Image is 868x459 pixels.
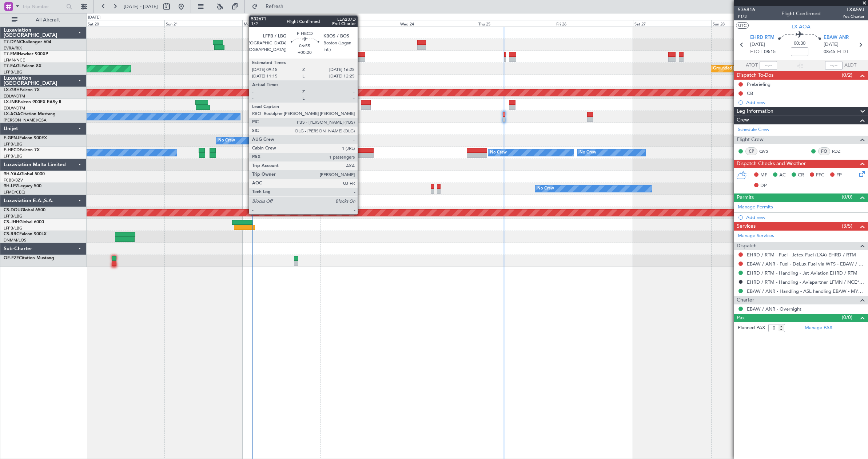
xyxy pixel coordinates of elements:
[824,48,835,56] span: 08:45
[4,141,23,147] a: LFPB/LBG
[4,52,48,56] a: T7-EMIHawker 900XP
[4,256,54,260] a: OE-FZECitation Mustang
[4,213,23,219] a: LFPB/LBG
[537,183,554,194] div: No Crew
[4,232,19,236] span: CS-RRC
[764,48,776,56] span: 08:15
[19,17,77,23] span: All Aircraft
[8,14,79,26] button: All Aircraft
[750,48,762,56] span: ETOT
[738,13,755,20] span: P1/3
[4,100,18,104] span: LX-INB
[747,81,771,87] div: Prebriefing
[760,61,777,70] input: --:--
[277,51,346,62] div: Planned Maint [GEOGRAPHIC_DATA]
[4,69,23,75] a: LFPB/LBG
[792,23,811,31] span: LX-AOA
[633,20,711,27] div: Sat 27
[842,193,852,201] span: (0/0)
[555,20,633,27] div: Fri 26
[22,1,64,12] input: Trip Number
[4,177,23,183] a: FCBB/BZV
[738,126,769,133] a: Schedule Crew
[320,20,399,27] div: Tue 23
[737,107,773,116] span: Leg Information
[4,40,20,44] span: T7-DYN
[4,136,47,140] a: F-GPNJFalcon 900EX
[711,20,789,27] div: Sun 28
[4,148,20,152] span: F-HECD
[4,100,61,104] a: LX-INBFalcon 900EX EASy II
[759,148,776,155] a: QVS
[843,6,864,13] span: LXA59J
[750,34,775,41] span: EHRD RTM
[781,10,821,17] div: Flight Confirmed
[164,20,243,27] div: Sun 21
[737,193,754,202] span: Permits
[4,45,22,51] a: EVRA/RIX
[4,184,18,188] span: 9H-LPZ
[4,88,20,92] span: LX-GBH
[4,172,45,176] a: 9H-YAAGlobal 5000
[4,220,19,224] span: CS-JHH
[4,93,25,99] a: EDLW/DTM
[736,22,749,29] button: UTC
[242,20,320,27] div: Mon 22
[218,135,235,146] div: No Crew
[477,20,555,27] div: Thu 25
[779,172,786,179] span: AC
[713,63,808,74] div: Grounded [GEOGRAPHIC_DATA] (Al Maktoum Intl)
[4,57,25,63] a: LFMN/NCE
[4,40,51,44] a: T7-DYNChallenger 604
[844,62,856,69] span: ALDT
[4,184,41,188] a: 9H-LPZLegacy 500
[805,324,832,332] a: Manage PAX
[4,112,56,116] a: LX-AOACitation Mustang
[747,261,864,267] a: EBAW / ANR - Fuel - DeLux Fuel via WFS - EBAW / ANR
[490,147,507,158] div: No Crew
[4,232,47,236] a: CS-RRCFalcon 900LX
[124,3,158,10] span: [DATE] - [DATE]
[4,52,18,56] span: T7-EMI
[4,105,25,111] a: EDLW/DTM
[824,41,839,48] span: [DATE]
[747,252,856,258] a: EHRD / RTM - Fuel - Jetex Fuel (LXA) EHRD / RTM
[259,4,290,9] span: Refresh
[738,6,755,13] span: 536816
[86,20,164,27] div: Sat 20
[746,62,758,69] span: ATOT
[842,222,852,230] span: (3/5)
[737,314,745,322] span: Pax
[842,71,852,79] span: (0/2)
[738,204,773,211] a: Manage Permits
[824,34,849,41] span: EBAW ANR
[760,182,767,189] span: DP
[580,147,596,158] div: No Crew
[88,15,100,21] div: [DATE]
[4,208,21,212] span: CS-DOU
[399,20,477,27] div: Wed 24
[747,90,753,96] div: CB
[737,160,806,168] span: Dispatch Checks and Weather
[737,222,756,231] span: Services
[4,64,41,68] a: T7-EAGLFalcon 8X
[4,256,19,260] span: OE-FZE
[4,112,20,116] span: LX-AOA
[745,147,757,155] div: CP
[737,116,749,124] span: Crew
[4,208,45,212] a: CS-DOUGlobal 6500
[816,172,824,179] span: FFC
[248,1,292,12] button: Refresh
[836,172,842,179] span: FP
[738,324,765,332] label: Planned PAX
[737,136,764,144] span: Flight Crew
[747,279,864,285] a: EHRD / RTM - Handling - Aviapartner LFMN / NCE*****MY HANDLING****
[843,13,864,20] span: Pos Charter
[798,172,804,179] span: CR
[747,288,864,294] a: EBAW / ANR - Handling - ASL handling EBAW - MYHANDLING
[760,172,767,179] span: MF
[737,242,757,250] span: Dispatch
[746,214,864,220] div: Add new
[4,189,25,195] a: LFMD/CEQ
[832,148,848,155] a: RDZ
